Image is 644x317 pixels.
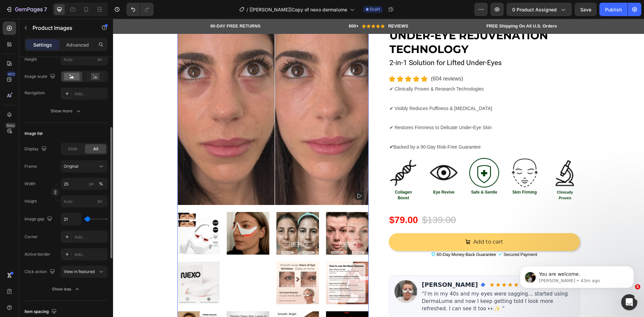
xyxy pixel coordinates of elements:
[3,3,50,16] button: 7
[510,252,644,299] iframe: Intercom notifications message
[316,139,345,169] img: gempages_579627086029783636-042507dc-58bb-47ef-9f3b-766776d981f3.png
[605,6,622,13] div: Publish
[64,163,78,169] span: Original
[444,171,460,181] strong: Clinically Proven
[356,139,386,169] img: gempages_579627086029783636-158db86b-75e8-4053-8cc6-5944e12337ba.svg
[276,87,379,92] span: ✔ Visibly Reduces Puffiness & [MEDICAL_DATA]
[98,199,102,204] span: px
[320,171,341,176] strong: Eye Revive
[24,267,56,276] div: Click action
[61,178,108,190] input: px%
[276,39,466,50] p: 2-in-1 Solution for Lifted Under-Eyes
[24,105,108,117] button: Show more
[61,160,108,172] button: Original
[24,90,45,96] div: Navigation
[51,108,82,114] div: Show more
[276,67,371,73] span: ✔ Clinically Proven & Research Technologies
[437,139,467,169] img: gempages_579627086029783636-31aa85f5-f6a4-48ab-9fd9-cb2669085de0.png
[512,6,557,13] span: 0 product assigned
[368,264,372,268] span: Verified Buyer
[68,146,77,152] span: Slide
[24,283,108,295] button: Show less
[74,91,106,97] div: Add...
[24,251,50,257] div: Active border
[113,19,644,317] iframe: Design area
[276,106,379,111] span: ✔ Restores Firmness to Delicate Under-Eye Skin
[93,146,98,152] span: All
[575,3,597,16] button: Save
[61,195,108,207] input: px
[33,41,52,48] p: Settings
[621,294,637,310] iframe: Intercom live chat
[52,286,80,293] div: Show less
[599,3,628,16] button: Publish
[97,4,148,11] h2: 90-DAY FREE RETURNS
[309,272,461,294] div: “I’m in my 40s and my eyes were sagging… started using DermaLume and now I keep getting told I lo...
[282,171,299,181] strong: Collagen Boost
[89,181,94,187] div: px
[24,307,58,316] div: Item spacing
[61,53,108,65] input: px
[276,139,305,169] img: gempages_579627086029783636-a5b9f6ad-49c5-438f-b613-051bcef71a7e.png
[61,213,81,225] input: Auto
[309,261,365,270] span: [PERSON_NAME]
[235,4,246,11] h2: 600+
[250,6,347,13] span: [[PERSON_NAME]]Copy of nexo dermalume
[276,214,467,232] button: Add to cart
[99,181,103,187] div: %
[390,232,424,239] span: Secured Payment
[399,171,424,176] strong: Skin Firming
[281,261,304,284] img: Lauren J.
[24,72,57,81] div: Image scale
[506,3,572,16] button: 0 product assigned
[98,57,102,62] span: px
[97,180,105,188] button: px
[126,3,154,16] div: Undo/Redo
[324,232,383,239] span: 60-Day Money-Back Guarantee
[44,5,47,13] p: 7
[580,7,591,12] span: Save
[24,145,48,154] div: Display
[24,215,54,224] div: Image gap
[276,194,306,209] div: $79.00
[275,5,295,10] p: REVIEWS
[6,71,16,77] div: 450
[376,263,406,269] span: 5 out of 5 stars
[74,252,106,258] div: Add...
[24,56,37,62] label: Height
[24,163,37,169] label: Frame
[247,6,248,13] span: /
[24,198,37,204] label: Height
[360,218,390,228] div: Add to cart
[66,41,89,48] p: Advanced
[276,125,368,131] span: Backed by a 90-Day Risk-Free Guarantee
[74,234,106,240] div: Add...
[370,6,380,12] span: Draft
[5,123,16,128] div: Beta
[318,56,350,64] p: (604 reviews)
[24,130,43,137] div: Image list
[397,139,426,169] img: gempages_579627086029783636-669da0e2-af93-4e6e-826e-b44117877436.png
[61,266,108,278] button: View in featured
[24,234,38,240] div: Corner
[373,4,444,11] h2: FREE Shipping On All U.S. Orders
[88,180,96,188] button: %
[308,194,343,209] div: $139.00
[64,269,95,274] span: View in featured
[276,125,280,131] strong: ✔
[24,181,36,187] label: Width
[33,24,90,32] p: Product Images
[635,284,640,289] span: 1
[358,171,384,176] strong: Safe & Gentle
